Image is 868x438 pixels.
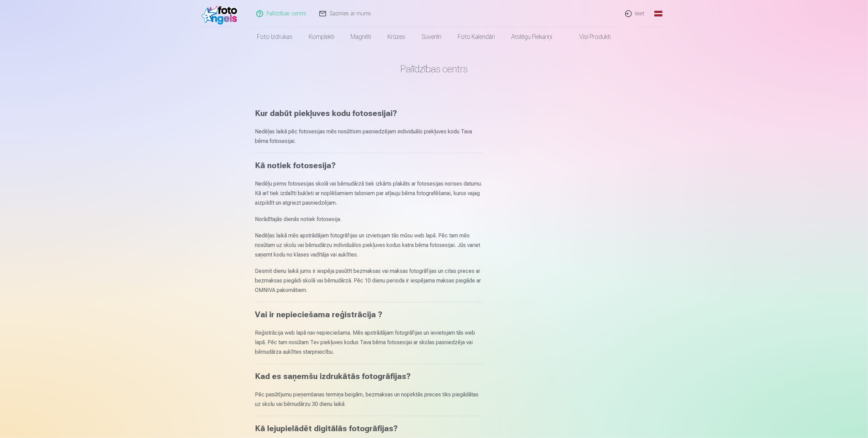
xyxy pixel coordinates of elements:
[414,27,450,46] a: Suvenīri
[255,390,483,409] p: Pēc pasūtījumu pieņemšanas termiņa beigām, bezmaksas un nopirktās preces tiks piegādātas uz skolu...
[255,328,483,357] p: Reģistrācija web lapā nav nepieciešama. Mēs apstrādājam fotogrāfijas un ievietojam tās web lapā. ...
[255,215,483,224] p: Norādītajās dienās notiek fotosesija.
[380,27,414,46] a: Krūzes
[503,27,561,46] a: Atslēgu piekariņi
[255,63,613,75] h1: Palīdzības centrs
[450,27,503,46] a: Foto kalendāri
[249,27,301,46] a: Foto izdrukas
[202,3,241,25] img: /fa1
[255,127,483,146] p: Nedēļas laikā pēc fotosesijas mēs nosūtīsim pasniedzējam individuālo piekļuves kodu Tava bērna fo...
[255,231,483,260] p: Nedēļas laikā mēs apstrādājam fotogrāfijas un izvietojam tās mūsu web lapā. Pēc tam mēs nosūtam u...
[301,27,343,46] a: Komplekti
[255,179,483,208] p: Nedēļu pirms fotosesijas skolā vai bērnudārzā tiek izkārts plakāts ar fotosesijas norises datumu....
[561,27,619,46] a: Visi produkti
[343,27,380,46] a: Magnēti
[255,266,483,295] p: Desmit dienu laikā jums ir iespēja pasūtīt bezmaksas vai maksas fotogrāfijas un citas preces ar b...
